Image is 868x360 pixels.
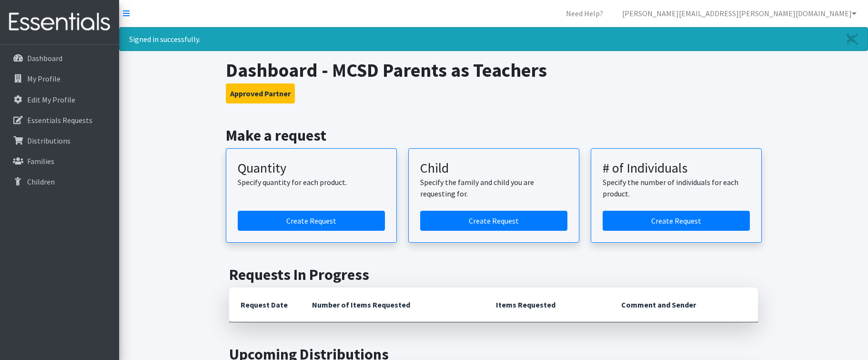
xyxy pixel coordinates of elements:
h1: Dashboard - MCSD Parents as Teachers [226,59,762,82]
th: Comment and Sender [610,288,758,322]
h3: Quantity [238,160,385,176]
h2: Make a request [226,126,762,144]
p: Specify quantity for each product. [238,176,385,188]
a: Dashboard [4,49,115,68]
p: Edit My Profile [27,95,75,104]
div: Signed in successfully. [119,27,868,51]
img: HumanEssentials [4,6,115,38]
a: Need Help? [558,4,611,23]
a: Create a request by quantity [238,211,385,231]
p: Specify the family and child you are requesting for. [420,176,567,199]
h3: Child [420,160,567,176]
a: Edit My Profile [4,90,115,109]
button: Approved Partner [226,83,295,103]
h3: # of Individuals [603,160,750,176]
th: Request Date [229,288,301,322]
p: Specify the number of individuals for each product. [603,176,750,199]
p: Dashboard [27,53,62,63]
a: Families [4,152,115,171]
a: Essentials Requests [4,111,115,130]
a: [PERSON_NAME][EMAIL_ADDRESS][PERSON_NAME][DOMAIN_NAME] [615,4,864,23]
a: Create a request by number of individuals [603,211,750,231]
th: Items Requested [484,288,610,322]
p: Essentials Requests [27,115,92,125]
h2: Requests In Progress [229,266,758,284]
p: Families [27,156,54,166]
a: Close [837,28,868,51]
a: Distributions [4,131,115,150]
a: Create a request for a child or family [420,211,567,231]
p: Children [27,177,55,186]
a: Children [4,172,115,191]
th: Number of Items Requested [301,288,484,322]
p: My Profile [27,74,61,83]
p: Distributions [27,136,71,145]
a: My Profile [4,69,115,88]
